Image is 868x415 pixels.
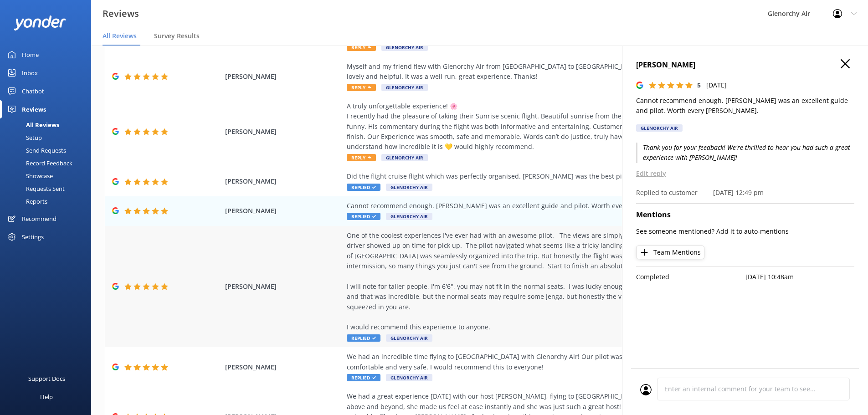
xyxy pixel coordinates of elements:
[636,246,704,259] button: Team Mentions
[636,59,854,71] h4: [PERSON_NAME]
[5,182,65,195] div: Requests Sent
[5,118,91,131] a: All Reviews
[381,44,428,51] span: Glenorchy Air
[636,226,854,236] p: See someone mentioned? Add it to auto-mentions
[5,157,91,169] a: Record Feedback
[347,84,376,91] span: Reply
[386,374,432,381] span: Glenorchy Air
[347,213,380,220] span: Replied
[22,64,38,82] div: Inbox
[22,100,46,118] div: Reviews
[154,31,200,41] span: Survey Results
[5,144,66,157] div: Send Requests
[636,124,683,132] div: Glenorchy Air
[225,72,343,82] span: [PERSON_NAME]
[225,127,343,137] span: [PERSON_NAME]
[386,213,432,220] span: Glenorchy Air
[347,374,380,381] span: Replied
[640,384,652,395] img: user_profile.svg
[381,84,428,91] span: Glenorchy Air
[713,188,764,198] p: [DATE] 12:49 pm
[347,61,761,82] div: Myself and my friend flew with Glenorchy Air from [GEOGRAPHIC_DATA] to [GEOGRAPHIC_DATA] Sounds a...
[347,44,376,51] span: Reply
[347,171,761,181] div: Did the flight cruise flight which was perfectly organised. [PERSON_NAME] was the best pilot!!
[636,96,854,116] p: Cannot recommend enough. [PERSON_NAME] was an excellent guide and pilot. Worth every [PERSON_NAME].
[5,118,59,131] div: All Reviews
[636,272,745,282] p: Completed
[5,195,91,208] a: Reports
[347,154,376,161] span: Reply
[14,15,66,31] img: yonder-white-logo.png
[347,352,761,372] div: We had an incredible time flying to [GEOGRAPHIC_DATA] with Glenorchy Air! Our pilot was [PERSON_N...
[5,169,91,182] a: Showcase
[5,169,53,182] div: Showcase
[841,59,850,69] button: Close
[22,228,44,246] div: Settings
[386,334,432,342] span: Glenorchy Air
[381,154,428,161] span: Glenorchy Air
[5,157,72,169] div: Record Feedback
[5,131,91,144] a: Setup
[347,184,380,191] span: Replied
[347,334,380,342] span: Replied
[22,46,39,64] div: Home
[225,282,343,292] span: [PERSON_NAME]
[103,6,139,21] h3: Reviews
[636,143,854,163] p: Thank you for your feedback! We're thrilled to hear you had such a great experience with [PERSON_...
[636,169,854,179] p: Edit reply
[347,101,761,152] div: A truly unforgettable experience! 🌸 I recently had the pleasure of taking their Sunrise scenic fl...
[22,82,44,100] div: Chatbot
[697,81,701,89] span: 5
[103,31,137,41] span: All Reviews
[636,188,698,198] p: Replied to customer
[706,80,727,90] p: [DATE]
[745,272,855,282] p: [DATE] 10:48am
[5,131,42,144] div: Setup
[28,369,65,388] div: Support Docs
[5,144,91,157] a: Send Requests
[386,184,432,191] span: Glenorchy Air
[347,201,761,211] div: Cannot recommend enough. [PERSON_NAME] was an excellent guide and pilot. Worth every [PERSON_NAME].
[225,206,343,216] span: [PERSON_NAME]
[225,362,343,372] span: [PERSON_NAME]
[636,209,854,221] h4: Mentions
[5,195,47,208] div: Reports
[40,388,53,406] div: Help
[22,210,56,228] div: Recommend
[5,182,91,195] a: Requests Sent
[347,231,761,333] div: One of the coolest experiences I've ever had with an awesome pilot. The views are simply incredib...
[225,176,343,186] span: [PERSON_NAME]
